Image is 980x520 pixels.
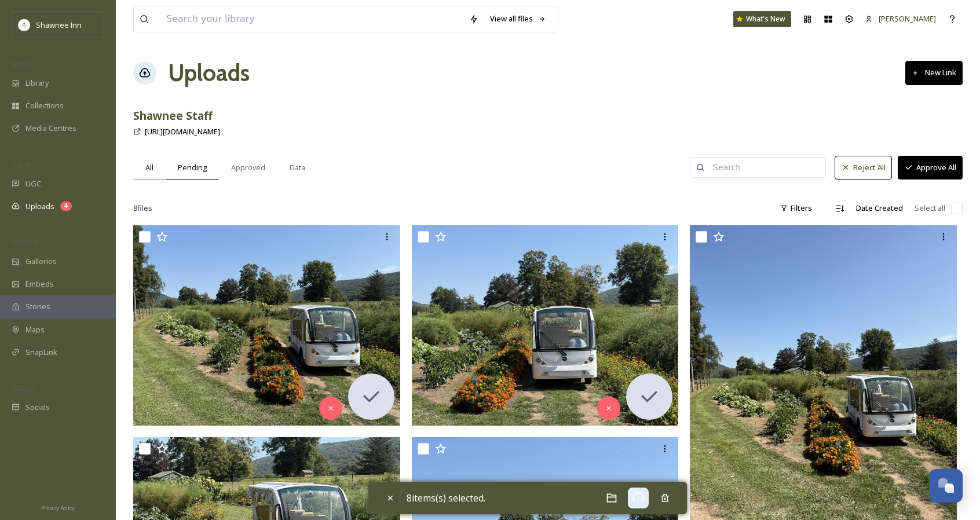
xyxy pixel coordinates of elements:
[835,156,892,180] button: Reject All
[231,162,265,173] span: Approved
[25,123,76,134] span: Media Centres
[41,500,75,514] a: Privacy Policy
[12,238,38,247] span: WIDGETS
[178,162,207,173] span: Pending
[36,20,82,30] span: Shawnee Inn
[484,8,552,30] a: View all files
[850,197,909,219] div: Date Created
[898,156,963,180] button: Approve All
[12,384,35,393] span: SOCIALS
[41,504,75,512] span: Privacy Policy
[133,203,152,214] span: 8 file s
[860,8,942,30] a: [PERSON_NAME]
[168,56,250,90] a: Uploads
[25,324,45,335] span: Maps
[25,78,49,89] span: Library
[160,6,463,32] input: Search your library
[707,156,820,179] input: Search
[25,178,41,189] span: UGC
[145,162,153,173] span: All
[12,60,32,68] span: MEDIA
[905,61,963,85] button: New Link
[60,202,72,211] div: 4
[733,11,791,27] a: What's New
[774,197,818,219] div: Filters
[12,160,36,169] span: COLLECT
[145,126,220,137] span: [URL][DOMAIN_NAME]
[407,491,485,505] span: 8 items(s) selected.
[25,201,54,212] span: Uploads
[929,469,963,503] button: Open Chat
[412,225,679,426] img: ext_1757695308.700546_marketing@shawneeinn.com-IMG_2496.jpeg
[19,19,30,31] img: shawnee-300x300.jpg
[25,256,57,267] span: Galleries
[25,347,57,358] span: SnapLink
[25,279,54,290] span: Embeds
[915,203,945,214] span: Select all
[133,225,400,426] img: ext_1757695304.971302_marketing@shawneeinn.com-IMG_2500.jpeg
[25,402,50,413] span: Socials
[25,100,64,111] span: Collections
[290,162,305,173] span: Data
[133,108,213,123] strong: Shawnee Staff
[879,13,936,24] span: [PERSON_NAME]
[25,301,50,312] span: Stories
[145,124,220,138] a: [URL][DOMAIN_NAME]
